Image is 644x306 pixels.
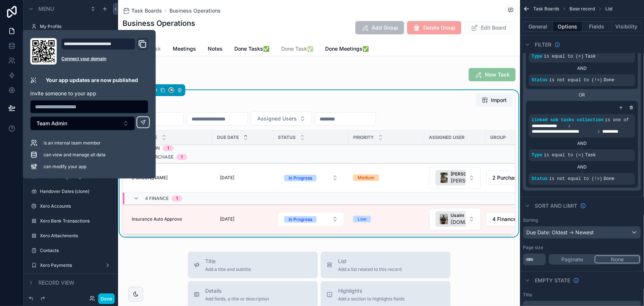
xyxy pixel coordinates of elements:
span: can modify your app [44,164,86,170]
span: Sort And Limit [535,202,577,210]
a: Contacts [40,248,109,254]
span: Done Task✅ [281,45,313,52]
span: Title [206,258,251,265]
a: Done Task✅ [281,42,313,57]
label: Handover Dates (clone) [40,188,109,194]
span: Filter [535,41,551,48]
button: Select Button [429,208,481,230]
label: Page size [523,245,543,251]
h1: Business Operations [123,18,195,28]
span: 4 Finance [145,195,169,201]
p: Invite someone to your app [30,90,148,97]
label: Sorting [523,217,538,223]
button: Unselect 16 [435,211,579,227]
div: 1 [176,195,178,201]
span: [DATE] [220,175,234,181]
span: Status [532,78,548,83]
a: [DATE] [217,213,269,225]
button: Select Button [278,212,344,226]
label: Xero Payments [40,262,99,268]
span: Task [585,54,596,59]
label: Xero Attachments [40,233,109,239]
span: Insurance Auto Approve [132,216,182,222]
a: Select Button [429,208,481,231]
a: Done Meetings✅ [325,42,369,57]
span: [DATE] [220,216,234,222]
div: In Progress [289,216,312,223]
button: Visibility [612,21,641,32]
div: OR [526,92,638,98]
a: [PERSON_NAME] [132,175,208,181]
button: Select Button [429,167,481,189]
span: Priority [353,135,374,140]
span: Done Meetings✅ [325,45,369,52]
span: [PERSON_NAME][EMAIL_ADDRESS][DOMAIN_NAME] [451,177,569,184]
button: Unselect 2 [435,170,579,186]
div: Low [358,216,366,222]
span: linked sub tasks collection [532,118,603,123]
div: Medium [358,174,375,181]
button: ListAdd a list related to this record [321,252,451,278]
span: is not equal to (!=) [549,176,602,181]
button: Select Button [30,116,135,130]
span: [DOMAIN_NAME][EMAIL_ADDRESS][DOMAIN_NAME] [451,218,569,226]
a: Select Button [278,171,344,185]
div: AND [529,164,635,170]
span: Group [490,135,506,140]
span: Empty state [535,277,570,284]
span: Add a list related to this record [338,266,402,272]
a: Meetings [173,42,196,57]
span: Status [278,135,296,140]
a: Low [353,216,420,222]
span: Done [604,78,614,83]
span: Type [532,54,543,59]
span: Type [532,153,543,158]
a: Select Button [429,166,481,189]
a: Notes [208,42,223,57]
span: Details [206,287,269,295]
span: is equal to (=) [544,54,584,59]
span: Assigned Users [257,115,297,122]
a: Xero Accounts [40,203,109,209]
span: Task Boards [533,6,559,12]
span: 2 Purchase [145,154,173,160]
span: List [605,6,613,12]
button: TitleAdd a title and subtitle [188,252,318,278]
button: Select Button [486,171,535,185]
span: Done Tasks✅ [234,45,269,52]
span: is equal to (=) [544,153,584,158]
button: Select Button [486,212,535,226]
label: Xero Bank Transactions [40,218,109,224]
a: Business Operations [169,7,221,14]
button: Paginate [550,255,595,263]
a: Select Button [278,212,344,226]
span: 2 Purchase [492,174,520,181]
span: Add a section to highlights fields [338,296,405,302]
span: Add a title and subtitle [206,266,251,272]
span: Highlights [338,287,405,295]
button: Due Date: Oldest -> Newest [523,226,641,239]
a: Medium [353,174,420,181]
span: [PERSON_NAME] [451,171,569,177]
div: 1 [181,154,183,160]
label: My Profile [40,24,109,30]
span: Notes [208,45,223,52]
span: is an internal team member [44,140,101,146]
a: Insurance Auto Approve [132,216,208,222]
label: Title [523,292,532,298]
a: Select Button [486,212,535,227]
span: Add fields, a title or description [206,296,269,302]
span: Assigned User [429,135,465,140]
span: Base record [569,6,595,12]
div: In Progress [289,175,312,181]
div: Domain and Custom Link [61,38,148,65]
button: Options [553,21,582,32]
span: can view and manage all data [44,152,106,158]
button: Done [98,293,115,304]
div: Due Date: Oldest -> Newest [523,227,641,238]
